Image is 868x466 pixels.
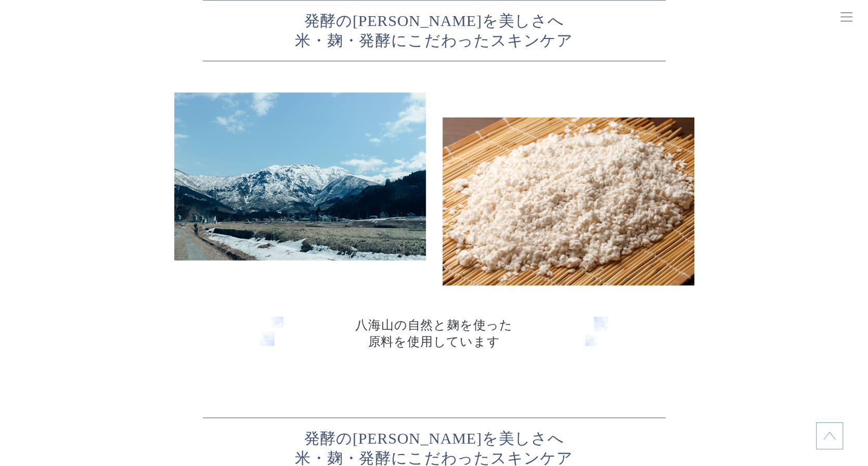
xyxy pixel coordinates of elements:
[174,93,426,261] img: 製品特徴イメージ
[443,118,694,286] img: 製品特徴イメージ
[203,11,666,50] p: 発酵の[PERSON_NAME]を美しさへ 米・麹・発酵にこだわったスキンケア
[260,317,608,350] p: 八海山の自然と麹を使った 原料を使用しています
[823,430,836,442] img: topに戻る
